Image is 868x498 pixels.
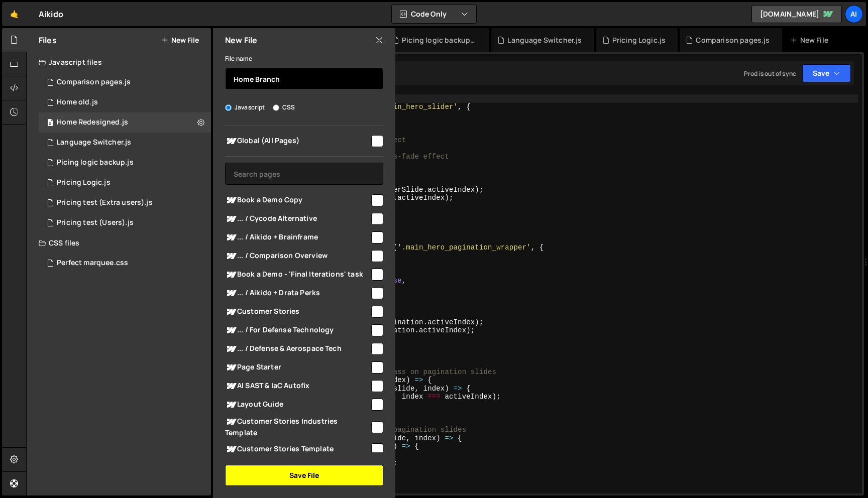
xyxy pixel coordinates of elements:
div: Pricing test (Users).js [57,218,134,227]
input: Search pages [225,163,383,185]
div: 11817/30940.js [39,112,211,133]
a: Ai [845,5,863,23]
label: Javascript [225,102,265,112]
span: Layout Guide [225,399,370,411]
input: Javascript [225,104,232,111]
span: ... / Aikido + Drata Perks [225,287,370,299]
h2: New File [225,35,257,46]
div: 11817/31384.js [39,92,211,112]
span: ... / Cycode Alternative [225,213,370,225]
span: AI SAST & IaC Autofix [225,380,370,392]
div: CSS files [27,233,211,253]
span: Global (All Pages) [225,135,370,147]
div: 11817/28039.js [39,173,211,193]
button: Save [802,64,851,82]
div: 11817/36296.js [39,133,211,153]
div: Javascript files [27,52,211,72]
button: New File [161,36,199,44]
div: New File [790,35,832,45]
div: Pricing Logic.js [612,35,666,45]
div: Picing logic backup.js [57,158,134,167]
div: Picing logic backup.js [402,35,477,45]
div: Language Switcher.js [57,138,131,147]
span: ... / Comparison Overview [225,250,370,262]
div: Perfect marquee.css [57,259,128,268]
div: Language Switcher.js [507,35,582,45]
span: Page Starter [225,361,370,374]
input: CSS [273,104,279,111]
div: 11817/34258.js [39,193,211,213]
h2: Files [39,35,57,46]
button: Code Only [392,5,476,23]
div: Aikido [39,8,63,20]
div: 11817/28819.css [39,253,211,273]
div: Home Redesigned.js [57,118,128,127]
div: Pricing test (Extra users).js [57,198,153,207]
div: 11817/28040.js [39,153,211,173]
button: Save File [225,465,383,486]
span: Customer Stories Industries Template [225,416,370,438]
div: 11817/29677.js [39,213,211,233]
div: Prod is out of sync [744,69,796,78]
span: ... / For Defense Technology [225,324,370,336]
span: ... / Aikido + Brainframe [225,231,370,243]
span: ... / Defense & Aerospace Tech [225,343,370,355]
a: 🤙 [2,2,27,26]
div: Comparison pages.js [696,35,770,45]
div: 11817/35921.js [39,72,211,92]
label: File name [225,54,252,64]
div: Home old.js [57,98,98,107]
span: Book a Demo - 'Final Iterations' task [225,269,370,281]
span: 0 [47,119,53,128]
span: Customer Stories Template [225,443,370,455]
input: Name [225,68,383,90]
div: Pricing Logic.js [57,178,111,187]
label: CSS [273,102,295,112]
div: Comparison pages.js [57,78,131,87]
a: [DOMAIN_NAME] [751,5,842,23]
span: Customer Stories [225,306,370,318]
span: Book a Demo Copy [225,194,370,206]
